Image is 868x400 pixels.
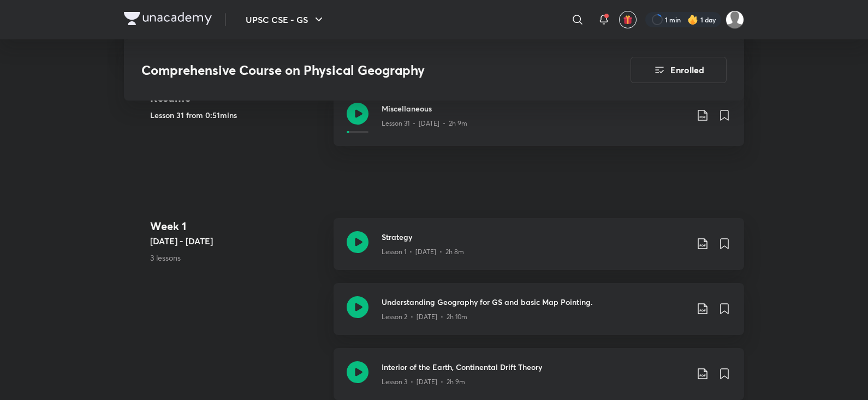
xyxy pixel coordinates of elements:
h5: [DATE] - [DATE] [150,234,325,248]
p: Lesson 2 • [DATE] • 2h 10m [382,312,467,322]
h3: Understanding Geography for GS and basic Map Pointing. [382,296,687,308]
p: Lesson 1 • [DATE] • 2h 8m [382,247,464,257]
a: MiscellaneousLesson 31 • [DATE] • 2h 9m [334,90,744,159]
img: Company Logo [124,12,212,25]
p: 3 lessons [150,252,325,263]
h3: Interior of the Earth, Continental Drift Theory [382,361,687,373]
h3: Strategy [382,231,687,243]
h5: Lesson 31 from 0:51mins [150,109,325,121]
img: ADITYA [726,10,744,29]
a: Company Logo [124,12,212,28]
a: StrategyLesson 1 • [DATE] • 2h 8m [334,218,744,283]
h3: Miscellaneous [382,103,687,114]
button: Enrolled [631,57,727,83]
img: avatar [623,15,633,25]
button: UPSC CSE - GS [239,9,332,31]
p: Lesson 31 • [DATE] • 2h 9m [382,119,467,128]
h3: Comprehensive Course on Physical Geography [141,62,569,78]
p: Lesson 3 • [DATE] • 2h 9m [382,377,465,387]
img: streak [687,14,698,25]
a: Understanding Geography for GS and basic Map Pointing.Lesson 2 • [DATE] • 2h 10m [334,283,744,348]
h4: Week 1 [150,218,325,234]
button: avatar [619,11,637,28]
